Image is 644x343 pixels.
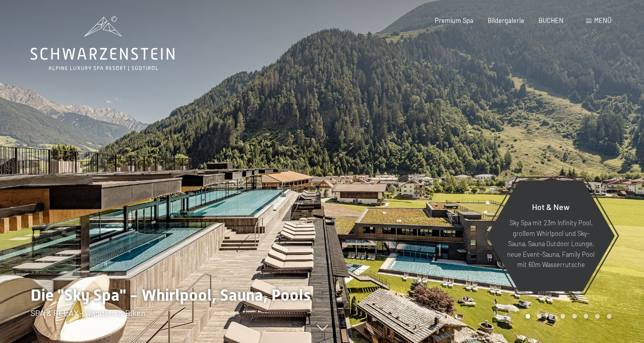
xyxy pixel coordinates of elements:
div: Carousel Page 2 [537,314,542,319]
a: BUCHEN [539,16,564,24]
a: Premium Spa [435,16,473,24]
div: Carousel Page 4 [561,314,565,319]
div: Carousel Page 7 [595,314,600,319]
div: Carousel Pagination [522,314,611,319]
a: Hot & New Sky Spa mit 23m Infinity Pool, großem Whirlpool und Sky-Sauna, Sauna Outdoor Lounge, ne... [486,180,615,292]
a: Bildergalerie [488,16,524,24]
p: Sky Spa mit 23m Infinity Pool, großem Whirlpool und Sky-Sauna, Sauna Outdoor Lounge, neue Event-S... [507,218,595,270]
span: Hot & New [532,202,570,212]
div: Carousel Page 3 [549,314,553,319]
div: Carousel Page 1 (Current Slide) [526,314,530,319]
div: Carousel Page 6 [584,314,589,319]
span: Menü [594,16,611,24]
div: Carousel Page 5 [572,314,577,319]
div: Carousel Page 8 [607,314,611,319]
